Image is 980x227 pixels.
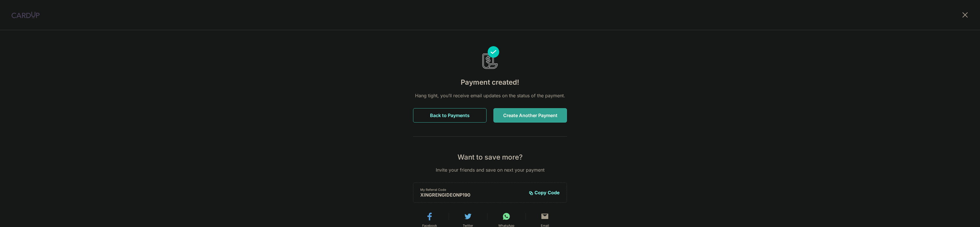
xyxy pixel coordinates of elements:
[413,153,567,162] p: Want to save more?
[493,108,567,123] button: Create Another Payment
[420,192,524,198] p: XINGRENGIDEONP190
[413,77,567,88] h4: Payment created!
[420,187,524,192] p: My Referral Code
[413,166,567,173] p: Invite your friends and save on next your payment
[413,92,567,99] p: Hang tight, you’ll receive email updates on the status of the payment.
[11,11,40,18] img: CardUp
[481,46,499,70] img: Payments
[529,190,560,195] button: Copy Code
[413,108,487,123] button: Back to Payments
